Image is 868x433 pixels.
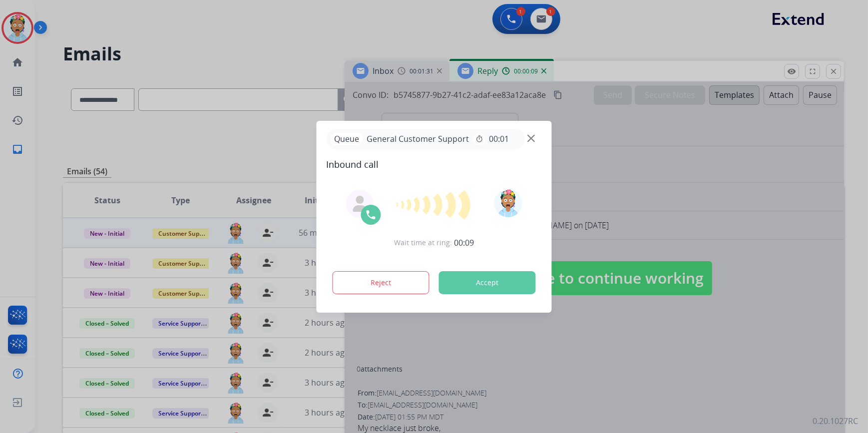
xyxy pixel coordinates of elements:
span: 00:09 [454,237,474,249]
p: Queue [331,133,363,145]
span: Inbound call [327,157,542,171]
img: agent-avatar [352,196,368,212]
img: close-button [527,134,535,142]
button: Accept [439,271,536,294]
mat-icon: timer [475,135,483,143]
span: General Customer Support [363,133,473,145]
span: Wait time at ring: [394,238,452,248]
img: call-icon [365,209,377,221]
button: Reject [333,271,430,294]
p: 0.20.1027RC [813,415,858,427]
img: avatar [494,189,522,217]
span: 00:01 [489,133,509,145]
